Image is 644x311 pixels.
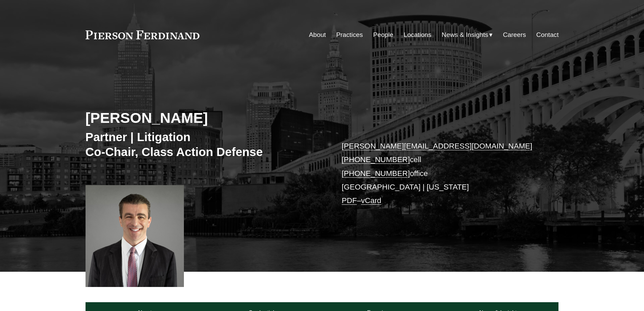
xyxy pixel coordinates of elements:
[342,196,357,205] a: PDF
[442,29,488,41] span: News & Insights
[503,28,526,41] a: Careers
[342,155,410,164] a: [PHONE_NUMBER]
[373,28,393,41] a: People
[404,28,431,41] a: Locations
[342,139,539,208] p: cell office [GEOGRAPHIC_DATA] | [US_STATE] –
[361,196,381,205] a: vCard
[309,28,326,41] a: About
[86,130,322,159] h3: Partner | Litigation Co-Chair, Class Action Defense
[342,169,410,178] a: [PHONE_NUMBER]
[336,28,363,41] a: Practices
[442,28,493,41] a: folder dropdown
[536,28,558,41] a: Contact
[86,109,322,127] h2: [PERSON_NAME]
[342,142,532,150] a: [PERSON_NAME][EMAIL_ADDRESS][DOMAIN_NAME]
